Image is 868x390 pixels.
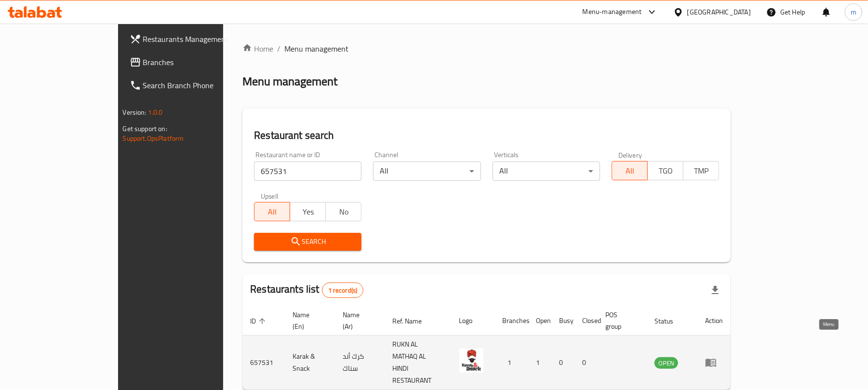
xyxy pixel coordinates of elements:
[697,306,731,336] th: Action
[254,161,361,181] input: Search for restaurant name or ID..
[552,306,575,336] th: Busy
[242,74,337,89] h2: Menu management
[242,336,285,390] td: 657531
[325,202,361,221] button: No
[687,164,715,178] span: TMP
[495,336,529,390] td: 1
[343,309,373,332] span: Name (Ar)
[683,161,719,180] button: TMP
[583,6,642,18] div: Menu-management
[122,51,263,74] a: Branches
[262,236,354,248] span: Search
[250,282,363,298] h2: Restaurants list
[687,7,751,17] div: [GEOGRAPHIC_DATA]
[330,205,358,219] span: No
[143,56,255,68] span: Branches
[277,43,280,54] li: /
[293,309,323,332] span: Name (En)
[335,336,385,390] td: كرك أند سناك
[392,315,434,327] span: Ref. Name
[385,336,451,390] td: RUKN AL MATHAQ AL HINDI RESTAURANT
[143,33,255,45] span: Restaurants Management
[459,349,483,373] img: Karak & Snack
[122,27,263,51] a: Restaurants Management
[250,315,268,327] span: ID
[612,161,648,180] button: All
[495,306,529,336] th: Branches
[294,205,322,219] span: Yes
[493,161,600,181] div: All
[143,80,255,91] span: Search Branch Phone
[254,202,290,221] button: All
[322,286,363,295] span: 1 record(s)
[647,161,683,180] button: TGO
[654,358,678,369] span: OPEN
[616,164,644,178] span: All
[290,202,326,221] button: Yes
[148,106,163,119] span: 1.0.0
[552,336,575,390] td: 0
[575,336,598,390] td: 0
[123,122,167,135] span: Get support on:
[122,74,263,97] a: Search Branch Phone
[652,164,680,178] span: TGO
[575,306,598,336] th: Closed
[123,106,147,119] span: Version:
[242,306,731,390] table: enhanced table
[242,43,731,54] nav: breadcrumb
[123,132,184,145] a: Support.OpsPlatform
[261,192,279,199] label: Upsell
[373,161,481,181] div: All
[618,151,642,158] label: Delivery
[258,205,286,219] span: All
[452,306,495,336] th: Logo
[529,336,552,390] td: 1
[322,282,364,298] div: Total records count
[606,309,636,332] span: POS group
[284,43,348,54] span: Menu management
[529,306,552,336] th: Open
[654,315,686,327] span: Status
[254,128,719,143] h2: Restaurant search
[254,233,361,251] button: Search
[285,336,335,390] td: Karak & Snack
[851,7,856,17] span: m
